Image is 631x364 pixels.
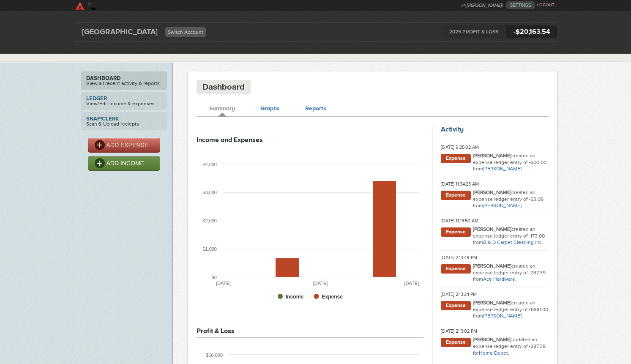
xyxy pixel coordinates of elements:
h5: [DATE] 11:34:23 AM [441,181,549,187]
a: Ace Hardware [483,276,515,282]
p: created an expense ledger entry of -287.39 from . [473,263,549,283]
li: Hi, [461,1,506,9]
strong: [PERSON_NAME] [473,337,511,342]
strong: [PERSON_NAME] [473,300,511,306]
a: DashboardView all recent activity & reports [81,71,167,90]
h5: [DATE] 11:18:50 AM [441,218,549,224]
h5: [DATE] 2:13:02 PM [441,328,549,334]
span: Expense [441,301,471,310]
span: Expense [441,191,471,200]
a: [PERSON_NAME] [483,313,522,319]
p: created an expense ledger entry of -63.09 from . [473,189,549,209]
strong: Snap!Clerk [86,116,162,121]
a: Switch Account [165,27,206,37]
tspan: [DATE] [404,281,419,286]
h3: Activity [441,125,549,134]
p: created an expense ledger entry of -1300.00 from . [473,300,549,320]
strong: [PERSON_NAME] [473,189,511,195]
a: [PERSON_NAME] [483,166,522,172]
a: Home Depot [479,350,508,356]
p: updated an expense ledger entry of -287.39 for . [473,337,549,356]
h1: Income and Expenses [197,136,263,145]
tspan: Expense [322,294,343,300]
a: Reports [305,105,326,112]
tspan: [DATE] [216,281,231,286]
a: ADD EXPENSE [88,138,160,153]
strong: [PERSON_NAME] [473,153,511,159]
h4: Dashboard [202,82,245,92]
strong: [PERSON_NAME] [473,226,511,232]
a: [PERSON_NAME] [483,203,522,208]
a: ADD INCOME [88,156,160,171]
a: Snap!ClerkScan & Upload reciepts [81,112,167,130]
a: B & D Carpet Cleaning inc [483,239,542,245]
span: Expense [441,227,471,237]
a: LedgerView/Edit income & expenses [81,92,167,110]
a: SkyClerk [74,1,155,10]
span: 2025 PROFIT & LOSS: [443,25,506,38]
tspan: [DATE] [313,281,328,286]
h1: Profit & Loss [197,327,235,336]
a: LOGOUT [537,3,555,8]
h5: [DATE] 2:13:49 PM [441,255,549,261]
p: created an expense ledger entry of -173.00 from . [473,226,549,246]
tspan: Income [286,294,303,300]
text: $3,000 [202,190,217,195]
a: SETTINGS [506,1,534,9]
strong: Dashboard [86,75,162,81]
h5: [DATE] 2:13:24 PM [441,292,549,298]
strong: [PERSON_NAME] [473,263,511,269]
a: Summary [209,105,235,112]
text: $1,000 [202,246,217,252]
strong: Ledger [86,96,162,101]
div: [GEOGRAPHIC_DATA] [74,25,165,38]
span: Expense [441,154,471,163]
text: $0 [211,275,216,280]
span: -$20,163.54 [506,25,557,38]
span: Expense [441,264,471,274]
strong: [PERSON_NAME]! [467,3,503,8]
a: Graphs [260,105,280,112]
h5: [DATE] 9:25:02 AM [441,145,549,151]
text: $4,000 [202,162,217,167]
span: Expense [441,338,471,347]
text: $2,000 [202,218,217,223]
text: $60,000 [206,353,223,358]
p: created an expense ledger entry of -600.00 from . [473,153,549,172]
